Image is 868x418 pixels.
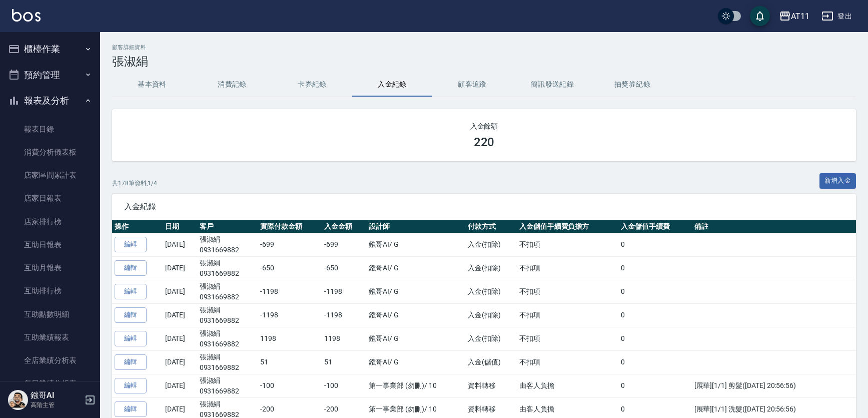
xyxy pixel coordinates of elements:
td: [展華][1/1] 剪髮([DATE] 20:56:56) [692,374,856,397]
img: Person [8,390,28,410]
td: 入金(扣除) [465,280,517,303]
td: 入金(扣除) [465,327,517,350]
td: 不扣項 [517,256,618,280]
button: 卡券紀錄 [272,73,352,97]
td: 入金(扣除) [465,233,517,256]
td: 鏹哥AI / G [366,280,465,303]
p: 0931669882 [200,292,256,302]
a: 店家排行榜 [4,210,96,233]
th: 實際付款金額 [258,220,321,233]
a: 編輯 [115,307,147,323]
img: Logo [12,9,41,22]
td: 張淑絹 [197,327,258,350]
a: 互助點數明細 [4,303,96,326]
td: 資料轉移 [465,374,517,397]
td: [DATE] [163,350,197,374]
td: 不扣項 [517,303,618,327]
a: 每日業績分析表 [4,372,96,395]
td: 0 [618,327,691,350]
td: 入金(扣除) [465,303,517,327]
td: [DATE] [163,327,197,350]
td: 鏹哥AI / G [366,303,465,327]
p: 0931669882 [200,245,256,255]
h5: 鏹哥AI [31,390,82,400]
button: 報表及分析 [4,88,96,114]
td: -650 [258,256,321,280]
button: 預約管理 [4,62,96,88]
td: 鏹哥AI / G [366,327,465,350]
p: 0931669882 [200,362,256,373]
a: 互助日報表 [4,233,96,256]
h2: 顧客詳細資料 [112,44,856,51]
a: 互助排行榜 [4,279,96,302]
p: 0931669882 [200,268,256,279]
td: 張淑絹 [197,280,258,303]
td: 入金(扣除) [465,256,517,280]
button: save [750,6,770,26]
td: 1198 [322,327,367,350]
a: 編輯 [115,378,147,393]
a: 互助月報表 [4,256,96,279]
td: 張淑絹 [197,350,258,374]
td: 張淑絹 [197,374,258,397]
a: 互助業績報表 [4,326,96,349]
td: 1198 [258,327,321,350]
td: 0 [618,350,691,374]
th: 日期 [163,220,197,233]
button: AT11 [775,6,813,27]
td: [DATE] [163,303,197,327]
td: 不扣項 [517,350,618,374]
td: 張淑絹 [197,256,258,280]
button: 簡訊發送紀錄 [512,73,592,97]
td: -650 [322,256,367,280]
td: -1198 [322,303,367,327]
td: -1198 [258,303,321,327]
a: 消費分析儀表板 [4,141,96,164]
a: 全店業績分析表 [4,349,96,372]
p: 0931669882 [200,339,256,349]
td: 張淑絹 [197,233,258,256]
a: 編輯 [115,354,147,370]
button: 登出 [817,7,856,26]
td: -699 [322,233,367,256]
a: 編輯 [115,331,147,346]
td: [DATE] [163,256,197,280]
td: 0 [618,374,691,397]
th: 入金儲值手續費 [618,220,691,233]
td: 鏹哥AI / G [366,256,465,280]
th: 設計師 [366,220,465,233]
h3: 張淑絹 [112,55,856,69]
th: 付款方式 [465,220,517,233]
button: 櫃檯作業 [4,36,96,62]
button: 消費記錄 [192,73,272,97]
h2: 入金餘額 [124,121,844,131]
td: 由客人負擔 [517,374,618,397]
th: 入金金額 [322,220,367,233]
td: [DATE] [163,280,197,303]
a: 編輯 [115,284,147,299]
th: 備註 [692,220,856,233]
p: 高階主管 [31,400,82,409]
h3: 220 [474,135,495,149]
p: 0931669882 [200,386,256,396]
button: 顧客追蹤 [432,73,512,97]
button: 抽獎券紀錄 [592,73,672,97]
a: 編輯 [115,401,147,417]
td: 51 [258,350,321,374]
p: 0931669882 [200,315,256,326]
td: 第一事業部 (勿刪) / 10 [366,374,465,397]
td: -100 [258,374,321,397]
a: 報表目錄 [4,118,96,141]
span: 入金紀錄 [124,202,844,212]
td: 不扣項 [517,327,618,350]
p: 共 178 筆資料, 1 / 4 [112,179,157,188]
td: 51 [322,350,367,374]
a: 店家區間累計表 [4,164,96,187]
div: AT11 [791,10,809,23]
td: 0 [618,233,691,256]
td: 張淑絹 [197,303,258,327]
button: 入金紀錄 [352,73,432,97]
button: 基本資料 [112,73,192,97]
td: -1198 [258,280,321,303]
td: 0 [618,303,691,327]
